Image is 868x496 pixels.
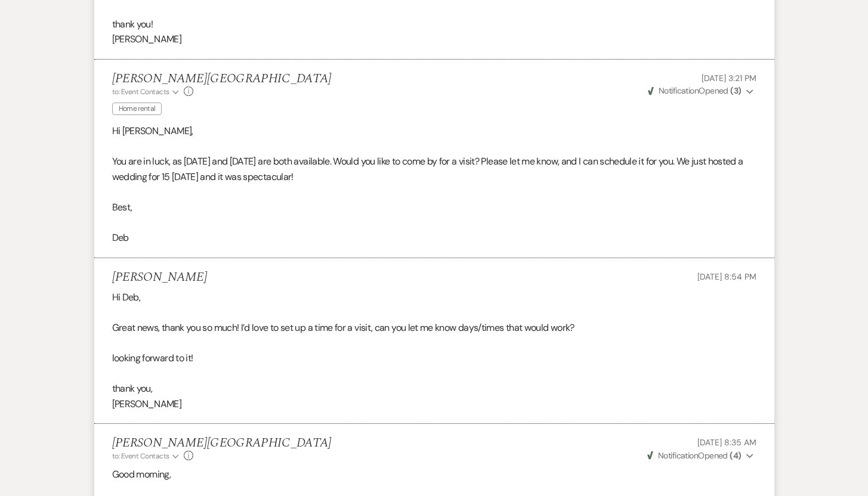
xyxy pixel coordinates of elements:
[730,450,741,461] strong: ( 4 )
[112,86,181,97] button: to: Event Contacts
[112,230,756,246] p: Deb
[112,351,756,366] p: looking forward to it!
[648,85,742,96] span: Opened
[112,381,756,396] p: thank you,
[112,72,332,86] h5: [PERSON_NAME][GEOGRAPHIC_DATA]
[112,270,207,285] h5: [PERSON_NAME]
[647,450,742,461] span: Opened
[112,200,756,215] p: Best,
[112,154,756,184] p: You are in luck, as [DATE] and [DATE] are both available. Would you like to come by for a visit? ...
[112,451,181,461] button: to: Event Contacts
[112,123,756,139] p: Hi [PERSON_NAME],
[646,85,756,97] button: NotificationOpened (3)
[112,396,756,412] p: [PERSON_NAME]
[730,85,741,96] strong: ( 3 )
[697,271,756,282] span: [DATE] 8:54 PM
[697,437,756,448] span: [DATE] 8:35 AM
[112,103,162,115] span: Home rental
[112,320,756,336] p: Great news, thank you so much! I’d love to set up a time for a visit, can you let me know days/ti...
[659,85,699,96] span: Notification
[658,450,698,461] span: Notification
[702,73,756,83] span: [DATE] 3:21 PM
[112,436,332,451] h5: [PERSON_NAME][GEOGRAPHIC_DATA]
[112,32,756,47] p: [PERSON_NAME]
[112,290,756,305] p: Hi Deb,
[112,17,756,32] p: thank you!
[112,467,756,482] p: Good morning,
[112,87,169,97] span: to: Event Contacts
[112,451,169,461] span: to: Event Contacts
[645,449,756,462] button: NotificationOpened (4)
